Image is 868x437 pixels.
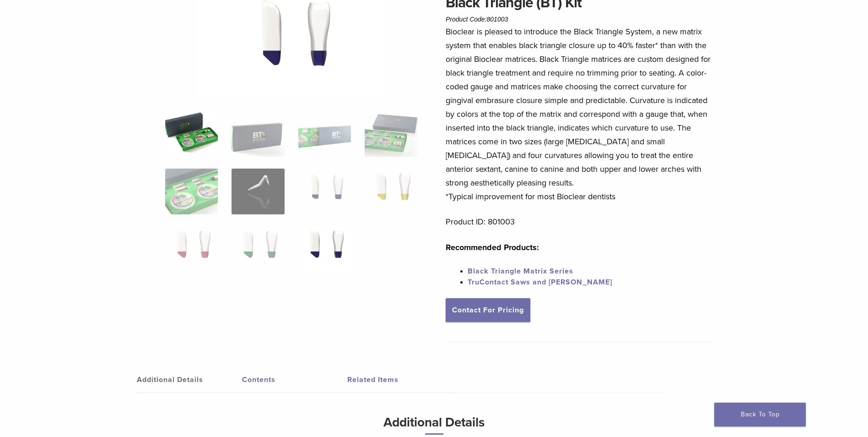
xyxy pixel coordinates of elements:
a: TruContact Saws and [PERSON_NAME] [468,278,612,287]
img: Intro-Black-Triangle-Kit-6-Copy-e1548792917662-324x324.jpg [165,111,218,157]
img: Black Triangle (BT) Kit - Image 2 [232,111,284,157]
a: Black Triangle Matrix Series [468,267,573,276]
span: Product Code: [446,16,508,23]
p: Product ID: 801003 [446,215,715,229]
a: Contact For Pricing [446,298,530,322]
a: Additional Details [137,367,242,393]
img: Black Triangle (BT) Kit - Image 6 [232,169,284,214]
a: Contents [242,367,347,393]
img: Black Triangle (BT) Kit - Image 7 [298,169,351,214]
img: Black Triangle (BT) Kit - Image 8 [365,169,417,214]
a: Related Items [347,367,453,393]
strong: Recommended Products: [446,242,539,252]
img: Black Triangle (BT) Kit - Image 3 [298,111,351,157]
img: Black Triangle (BT) Kit - Image 10 [232,226,284,272]
p: Bioclear is pleased to introduce the Black Triangle System, a new matrix system that enables blac... [446,25,715,203]
img: Black Triangle (BT) Kit - Image 5 [165,169,218,214]
span: 801003 [487,16,508,23]
img: Black Triangle (BT) Kit - Image 9 [165,226,218,272]
a: Back To Top [714,403,806,426]
img: Black Triangle (BT) Kit - Image 4 [365,111,417,157]
img: Black Triangle (BT) Kit - Image 11 [298,226,351,272]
